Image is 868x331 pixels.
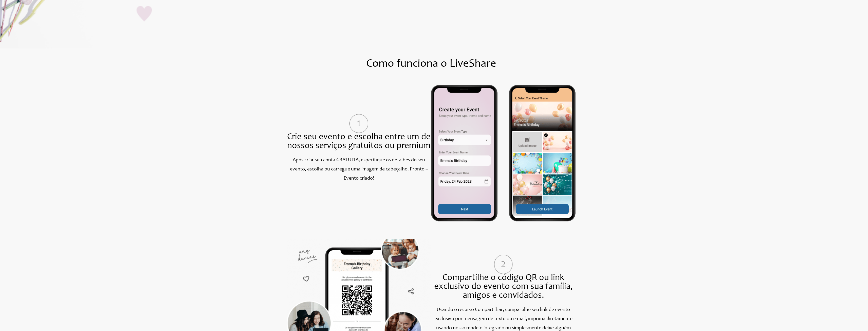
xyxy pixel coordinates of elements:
img: Como funciona o LiveShare [431,85,576,221]
font: Como funciona o LiveShare [366,59,496,70]
font: Crie seu evento e escolha entre um de nossos serviços gratuitos ou premium [287,133,431,151]
img: hiw_step_one [349,114,368,133]
font: Após criar sua conta GRATUITA, especifique os detalhes do seu evento, escolha ou carregue uma ima... [290,158,428,181]
img: hiw_step_two [494,255,513,273]
font: Compartilhe o código QR ou link exclusivo do evento com sua família, amigos e convidados. [434,274,573,300]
